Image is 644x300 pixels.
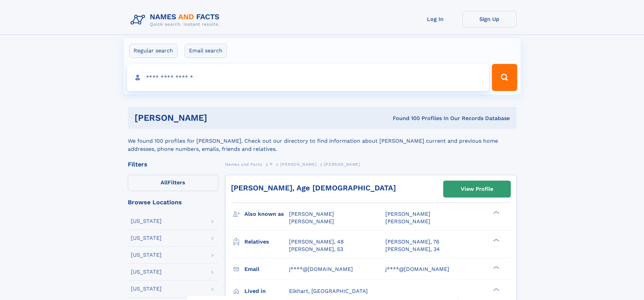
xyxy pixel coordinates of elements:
[135,114,300,122] h1: [PERSON_NAME]
[131,286,162,292] div: [US_STATE]
[385,238,439,246] a: [PERSON_NAME], 76
[492,238,500,242] div: ❯
[244,285,289,297] h3: Lived in
[161,179,168,186] span: All
[492,287,500,292] div: ❯
[131,252,162,258] div: [US_STATE]
[244,208,289,220] h3: Also known as
[289,246,343,253] a: [PERSON_NAME], 53
[444,181,510,197] a: View Profile
[128,11,225,29] img: Logo Names and Facts
[408,11,462,27] a: Log In
[231,184,396,192] a: [PERSON_NAME], Age [DEMOGRAPHIC_DATA]
[280,160,316,168] a: [PERSON_NAME]
[289,211,334,217] span: [PERSON_NAME]
[492,265,500,270] div: ❯
[385,246,440,253] a: [PERSON_NAME], 34
[131,235,162,241] div: [US_STATE]
[185,44,227,58] label: Email search
[128,161,218,167] div: Filters
[128,175,218,191] label: Filters
[128,199,218,205] div: Browse Locations
[127,64,489,91] input: search input
[300,115,510,122] div: Found 100 Profiles In Our Records Database
[129,44,177,58] label: Regular search
[492,210,500,215] div: ❯
[270,162,273,167] span: P
[270,160,273,168] a: P
[244,236,289,248] h3: Relatives
[289,238,344,246] a: [PERSON_NAME], 48
[244,263,289,275] h3: Email
[280,162,316,167] span: [PERSON_NAME]
[385,211,430,217] span: [PERSON_NAME]
[492,64,517,91] button: Search Button
[131,269,162,275] div: [US_STATE]
[289,288,368,294] span: Elkhart, [GEOGRAPHIC_DATA]
[324,162,360,167] span: [PERSON_NAME]
[131,218,162,224] div: [US_STATE]
[225,160,262,168] a: Names and Facts
[385,218,430,225] span: [PERSON_NAME]
[462,11,517,27] a: Sign Up
[128,129,517,153] div: We found 100 profiles for [PERSON_NAME]. Check out our directory to find information about [PERSO...
[289,218,334,225] span: [PERSON_NAME]
[461,181,493,197] div: View Profile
